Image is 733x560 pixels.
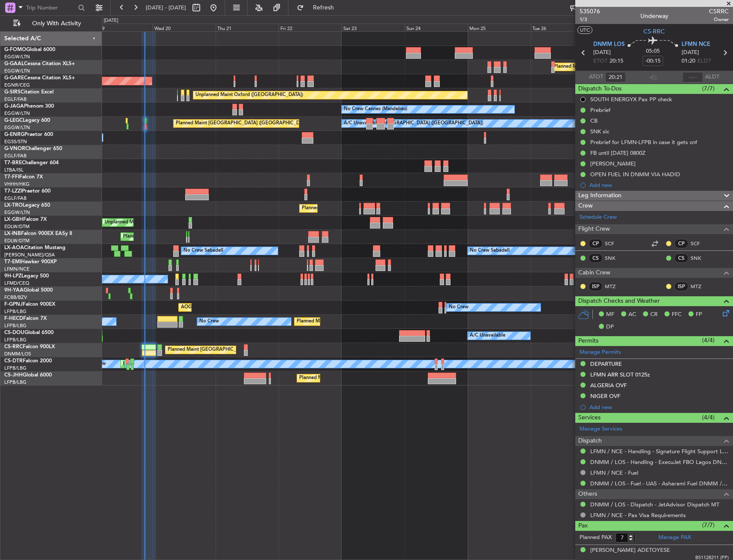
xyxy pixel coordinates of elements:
[578,201,593,211] span: Crew
[9,17,93,30] button: Only With Activity
[650,310,658,319] span: CR
[709,16,729,23] span: Owner
[593,40,625,49] span: DNMM LOS
[578,191,622,201] span: Leg Information
[590,480,729,487] a: DNMM / LOS - Fuel - UAS - Asharami Fuel DNMM / LOS
[580,533,612,542] label: Planned PAX
[605,283,624,290] a: MTZ
[4,104,24,109] span: G-JAGA
[4,259,21,265] span: T7-EMI
[4,308,27,315] a: LFPB/LBG
[4,195,27,202] a: EGLF/FAB
[4,146,62,151] a: G-VNORChallenger 650
[4,351,31,357] a: DNMM/LOS
[405,24,468,31] div: Sun 24
[578,336,598,346] span: Permits
[4,217,47,222] a: LX-GBHFalcon 7X
[4,266,30,272] a: LFMN/NCE
[658,533,691,542] a: Manage PAX
[674,239,688,248] div: CP
[674,282,688,291] div: ISP
[4,245,24,250] span: LX-AOA
[4,118,50,123] a: G-LEGCLegacy 600
[702,521,715,530] span: (7/7)
[590,382,627,389] div: ALGERIA OVF
[4,365,27,371] a: LFPB/LBG
[4,132,53,137] a: G-ENRGPraetor 600
[702,336,715,345] span: (4/4)
[4,146,25,151] span: G-VNOR
[4,252,55,258] a: [PERSON_NAME]/QSA
[153,24,216,31] div: Wed 20
[590,160,636,167] div: [PERSON_NAME]
[4,344,23,349] span: CS-RRC
[4,132,24,137] span: G-ENRG
[590,117,598,124] div: CB
[4,175,43,180] a: T7-FFIFalcon 7X
[146,4,186,12] span: [DATE] - [DATE]
[705,73,719,81] span: ALDT
[468,24,531,31] div: Mon 25
[4,274,49,279] a: 9H-LPZLegacy 500
[589,253,603,263] div: CS
[4,223,30,230] a: EDLW/DTM
[4,124,30,131] a: EGGW/LTN
[4,61,24,66] span: G-GAAL
[702,84,715,93] span: (7/7)
[4,259,57,265] a: T7-EMIHawker 900XP
[589,403,729,411] div: Add new
[580,213,617,222] a: Schedule Crew
[195,89,303,102] div: Unplanned Maint Oxford ([GEOGRAPHIC_DATA])
[216,24,279,31] div: Thu 21
[646,47,660,56] span: 05:05
[589,181,729,189] div: Add new
[590,149,646,157] div: FB until [DATE] 0800Z
[299,372,434,385] div: Planned Maint [GEOGRAPHIC_DATA] ([GEOGRAPHIC_DATA])
[578,413,601,423] span: Services
[4,288,24,293] span: 9H-YAA
[181,301,326,314] div: AOG Maint Hyères ([GEOGRAPHIC_DATA]-[GEOGRAPHIC_DATA])
[589,282,603,291] div: ISP
[606,310,614,319] span: MF
[697,57,711,66] span: ELDT
[4,337,27,343] a: LFPB/LBG
[4,153,27,159] a: EGLF/FAB
[590,360,622,367] div: DEPARTURE
[4,294,27,301] a: FCBB/BZV
[293,1,344,15] button: Refresh
[4,175,19,180] span: T7-FFI
[306,5,342,11] span: Refresh
[22,21,90,27] span: Only With Activity
[577,26,592,34] button: UTC
[199,315,219,328] div: No Crew
[580,7,600,16] span: 535076
[4,96,27,102] a: EGLF/FAB
[696,310,702,319] span: FP
[4,138,27,145] a: EGSS/STN
[123,358,167,370] div: Planned Maint Sofia
[682,48,699,57] span: [DATE]
[344,103,407,116] div: No Crew Cannes (Mandelieu)
[342,24,405,31] div: Sat 23
[4,68,30,74] a: EGGW/LTN
[606,323,614,331] span: DP
[4,167,24,173] a: LTBA/ISL
[691,240,710,247] a: SCF
[4,90,54,95] a: G-SIRSCitation Excel
[4,373,23,378] span: CS-JHH
[123,230,194,243] div: Planned Maint Geneva (Cointrin)
[4,358,23,364] span: CS-DTR
[672,310,682,319] span: FFC
[691,254,710,262] a: SNK
[590,171,680,178] div: OPEN FUEL IN DNMM VIA HADID
[589,239,603,248] div: CP
[578,268,610,278] span: Cabin Crew
[105,216,246,229] div: Unplanned Maint [GEOGRAPHIC_DATA] ([GEOGRAPHIC_DATA])
[590,512,686,519] a: LFMN / NCE - Pax Visa Requirements
[590,458,729,466] a: DNMM / LOS - Handling - ExecuJet FBO Lagos DNMM / LOS
[4,217,23,222] span: LX-GBH
[709,7,729,16] span: CSRRC
[4,203,23,208] span: LX-TRO
[4,160,22,166] span: T7-BRE
[578,436,602,446] span: Dispatch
